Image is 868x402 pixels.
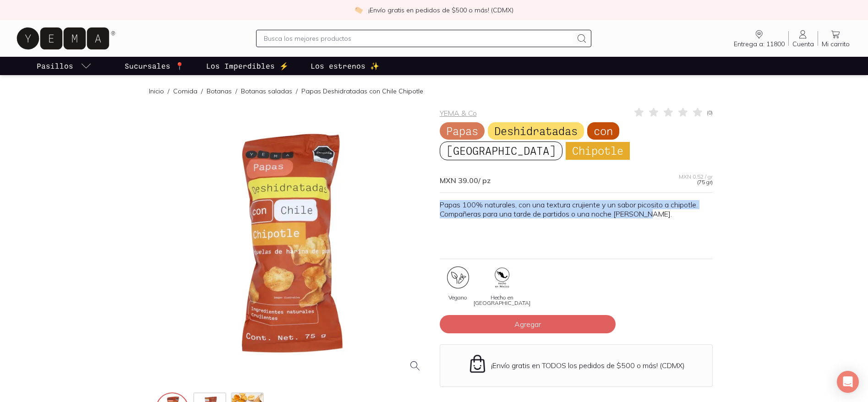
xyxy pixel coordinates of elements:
a: Los estrenos ✨ [309,57,381,75]
span: / [197,87,207,96]
span: MXN 39.00 / pz [440,176,491,185]
img: Envío [468,354,487,374]
span: (75 gr) [697,179,713,185]
span: Mi carrito [822,40,850,48]
a: Mi carrito [818,29,853,48]
a: YEMA & Co [440,109,477,118]
a: Inicio [149,87,164,95]
p: Los estrenos ✨ [311,60,379,71]
span: Entrega a: 11800 [734,40,785,48]
a: Los Imperdibles ⚡️ [204,57,290,75]
span: Cuenta [792,40,814,48]
p: Papas 100% naturales, con una textura crujiente y un sabor picosito a chipotle. Compañeras para u... [440,200,713,218]
p: Sucursales 📍 [125,60,184,71]
span: Hecho en [GEOGRAPHIC_DATA] [474,295,530,306]
a: Sucursales 📍 [123,57,186,75]
span: / [164,87,173,96]
p: Los Imperdibles ⚡️ [206,60,289,71]
a: Comida [173,87,197,95]
a: Cuenta [789,29,818,48]
span: ( 0 ) [707,110,713,115]
span: Agregar [514,320,541,329]
span: Chipotle [566,142,630,159]
input: Busca los mejores productos [264,33,573,44]
a: pasillo-todos-link [35,57,93,75]
p: Pasillos [37,60,73,71]
img: hecho-mexico_326b076e-927b-4bc9-9bc9-8cb88e88d018=fwebp-q70-w96 [491,266,513,288]
span: Papas [440,122,485,140]
p: Papas Deshidratadas con Chile Chipotle [301,87,423,96]
img: check [355,6,363,14]
span: Vegano [448,295,467,300]
span: [GEOGRAPHIC_DATA] [440,141,562,160]
span: con [587,122,619,140]
span: MXN 0.52 / gr [679,174,713,179]
a: Botanas [207,87,232,95]
a: Botanas saladas [241,87,292,95]
a: Entrega a: 11800 [730,29,788,48]
span: / [292,87,301,96]
button: Agregar [440,315,616,333]
span: Deshidratadas [488,122,584,140]
span: / [232,87,241,96]
img: certificate_86a4b5dc-104e-40e4-a7f8-89b43527f01f=fwebp-q70-w96 [447,266,469,288]
p: ¡Envío gratis en pedidos de $500 o más! (CDMX) [368,5,513,15]
p: ¡Envío gratis en TODOS los pedidos de $500 o más! (CDMX) [491,361,685,370]
div: Open Intercom Messenger [837,371,859,393]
